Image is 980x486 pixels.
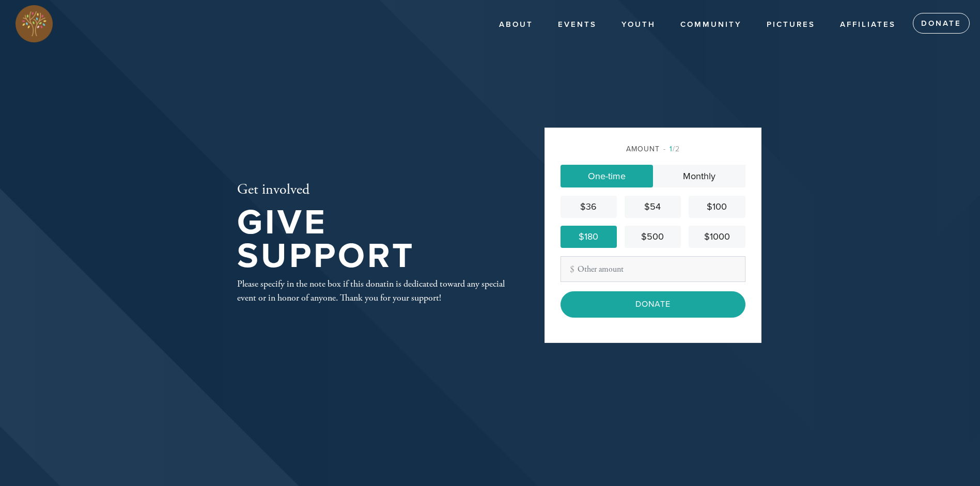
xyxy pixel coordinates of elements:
[759,15,823,35] a: PICTURES
[561,165,653,187] a: One-time
[693,200,741,214] div: $100
[561,144,745,154] div: Amount
[565,230,613,244] div: $180
[629,200,677,214] div: $54
[237,277,511,305] div: Please specify in the note box if this donatin is dedicated toward any special event or in honor ...
[237,181,511,199] h2: Get involved
[491,15,541,35] a: About
[913,13,970,34] a: Donate
[653,165,745,187] a: Monthly
[689,226,745,248] a: $1000
[561,196,617,218] a: $36
[237,206,511,273] h1: Give Support
[15,5,53,42] img: Full%20Color%20Icon.png
[629,230,677,244] div: $500
[693,230,741,244] div: $1000
[625,226,681,248] a: $500
[663,145,680,153] span: /2
[561,291,745,317] input: Donate
[673,15,750,35] a: Community
[561,226,617,248] a: $180
[561,256,745,282] input: Other amount
[832,15,904,35] a: Affiliates
[565,200,613,214] div: $36
[670,145,673,153] span: 1
[625,196,681,218] a: $54
[689,196,745,218] a: $100
[614,15,663,35] a: Youth
[550,15,604,35] a: Events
